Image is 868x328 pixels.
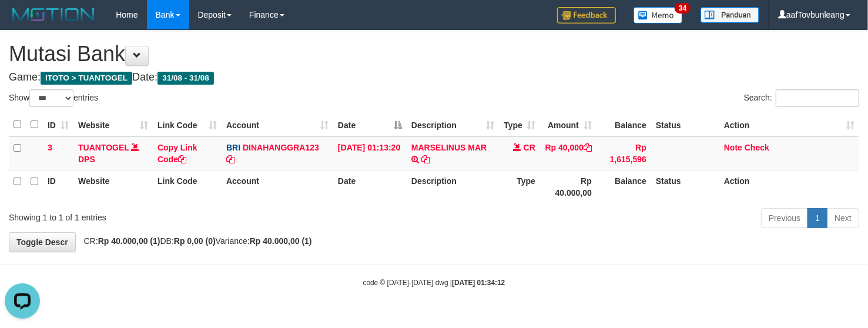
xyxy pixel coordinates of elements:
strong: [DATE] 01:34:12 [452,279,505,287]
th: ID: activate to sort column ascending [43,113,73,136]
th: Date: activate to sort column descending [333,113,407,136]
span: 31/08 - 31/08 [157,72,214,85]
strong: Rp 40.000,00 (1) [250,236,312,246]
th: Status [651,113,719,136]
span: CR [524,143,535,152]
th: Balance [596,170,651,203]
th: ID [43,170,73,203]
th: Amount: activate to sort column ascending [540,113,596,136]
strong: Rp 0,00 (0) [174,236,216,246]
span: 3 [48,143,52,152]
a: Next [827,208,859,228]
th: Type [499,170,540,203]
th: Action [719,170,859,203]
button: Open LiveChat chat widget [5,5,40,40]
th: Rp 40.000,00 [540,170,596,203]
a: Copy Rp 40,000 to clipboard [584,143,592,152]
span: CR: DB: Variance: [78,236,312,246]
th: Description: activate to sort column ascending [407,113,499,136]
th: Action: activate to sort column ascending [719,113,859,136]
a: Previous [761,208,808,228]
span: 34 [675,3,691,14]
a: 1 [807,208,827,228]
label: Show entries [9,89,98,107]
input: Search: [776,89,859,107]
a: Check [745,143,769,152]
th: Link Code [153,170,222,203]
th: Type: activate to sort column ascending [499,113,540,136]
select: Showentries [29,89,73,107]
th: Status [651,170,719,203]
img: Button%20Memo.svg [634,7,683,24]
th: Website: activate to sort column ascending [73,113,153,136]
img: Feedback.jpg [557,7,616,24]
td: Rp 1,615,596 [596,136,651,170]
img: MOTION_logo.png [9,6,98,24]
a: Toggle Descr [9,232,76,252]
th: Account [222,170,333,203]
a: Copy Link Code [157,143,197,164]
th: Description [407,170,499,203]
a: DINAHANGGRA123 [243,143,319,152]
label: Search: [744,89,859,107]
strong: Rp 40.000,00 (1) [98,236,160,246]
div: Showing 1 to 1 of 1 entries [9,207,353,223]
th: Account: activate to sort column ascending [222,113,333,136]
td: DPS [73,136,153,170]
th: Link Code: activate to sort column ascending [153,113,222,136]
a: Copy MARSELINUS MAR to clipboard [421,155,430,164]
td: Rp 40,000 [540,136,596,170]
img: panduan.png [701,7,759,23]
th: Balance [596,113,651,136]
span: BRI [226,143,240,152]
td: [DATE] 01:13:20 [333,136,407,170]
th: Date [333,170,407,203]
span: ITOTO > TUANTOGEL [41,72,132,85]
a: TUANTOGEL [78,143,129,152]
h1: Mutasi Bank [9,42,859,66]
h4: Game: Date: [9,72,859,83]
a: Note [724,143,742,152]
a: MARSELINUS MAR [411,143,487,152]
a: Copy DINAHANGGRA123 to clipboard [226,155,234,164]
th: Website [73,170,153,203]
small: code © [DATE]-[DATE] dwg | [363,279,505,287]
